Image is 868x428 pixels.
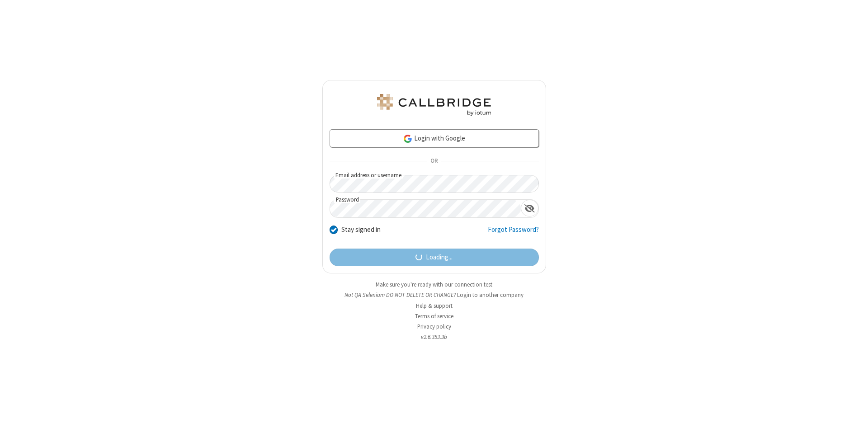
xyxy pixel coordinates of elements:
span: OR [427,155,441,168]
img: google-icon.png [403,134,413,144]
li: v2.6.353.3b [322,333,546,341]
span: Loading... [426,252,453,263]
div: Show password [521,200,538,216]
a: Forgot Password? [488,225,539,242]
a: Help & support [416,302,453,310]
label: Stay signed in [341,225,381,235]
a: Terms of service [415,312,453,320]
button: Login to another company [457,291,524,299]
button: Loading... [330,249,539,267]
li: Not QA Selenium DO NOT DELETE OR CHANGE? [322,291,546,299]
input: Password [330,200,521,217]
img: QA Selenium DO NOT DELETE OR CHANGE [375,94,493,116]
a: Login with Google [330,129,539,147]
input: Email address or username [330,175,539,193]
a: Make sure you're ready with our connection test [376,281,492,288]
a: Privacy policy [417,323,451,330]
